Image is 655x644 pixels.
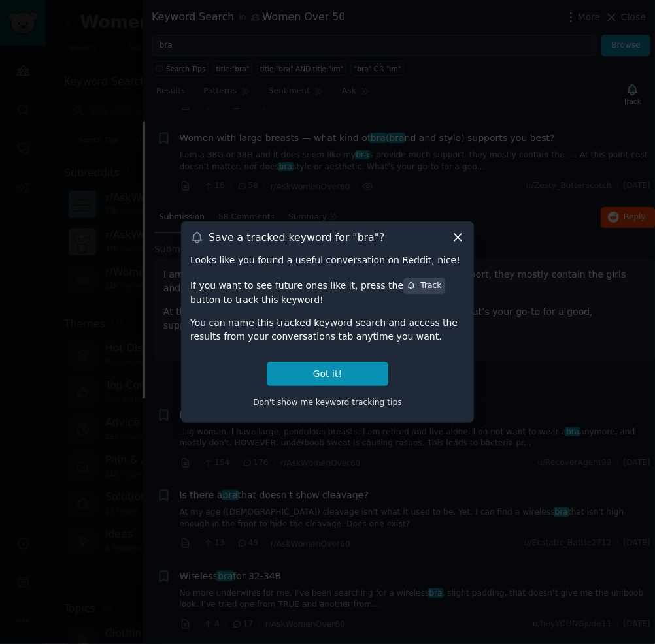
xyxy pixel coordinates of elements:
div: If you want to see future ones like it, press the button to track this keyword! [190,276,465,306]
span: Don't show me keyword tracking tips [253,398,402,407]
div: Track [407,280,441,292]
h3: Save a tracked keyword for " bra "? [209,231,384,244]
div: You can name this tracked keyword search and access the results from your conversations tab anyti... [190,316,465,344]
button: Got it! [267,362,388,386]
div: Looks like you found a useful conversation on Reddit, nice! [190,253,465,267]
